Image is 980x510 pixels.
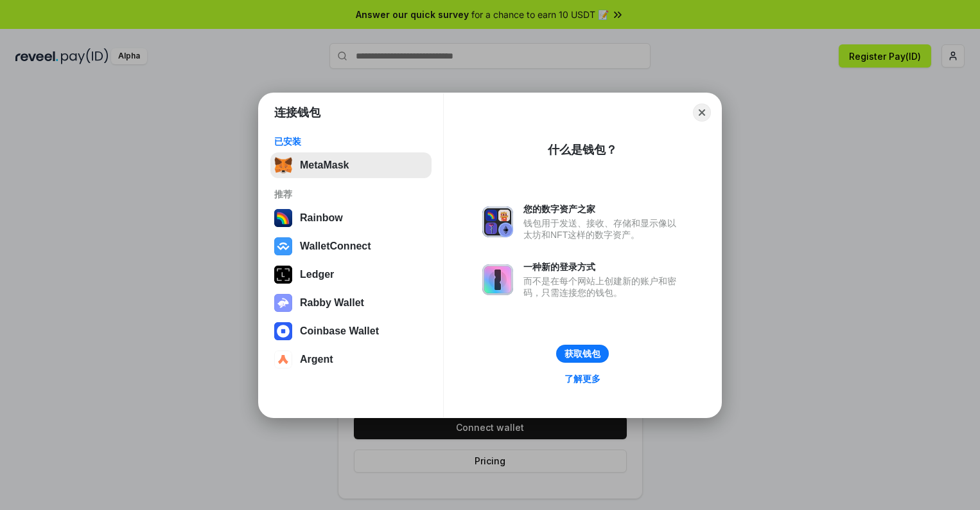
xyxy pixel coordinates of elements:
button: MetaMask [270,152,432,178]
div: 已安装 [274,136,428,147]
img: svg+xml,%3Csvg%20xmlns%3D%22http%3A%2F%2Fwww.w3.org%2F2000%2Fsvg%22%20fill%3D%22none%22%20viewBox... [482,264,513,295]
button: Ledger [270,262,432,287]
div: 一种新的登录方式 [523,261,683,273]
div: WalletConnect [300,241,371,252]
button: 获取钱包 [556,345,609,363]
img: svg+xml,%3Csvg%20fill%3D%22none%22%20height%3D%2233%22%20viewBox%3D%220%200%2035%2033%22%20width%... [274,156,292,174]
button: Close [693,104,711,122]
div: 而不是在每个网站上创建新的账户和密码，只需连接您的钱包。 [523,275,683,298]
img: svg+xml,%3Csvg%20xmlns%3D%22http%3A%2F%2Fwww.w3.org%2F2000%2Fsvg%22%20width%3D%2228%22%20height%3... [274,266,292,284]
div: 推荐 [274,188,428,200]
h1: 连接钱包 [274,105,320,120]
div: 获取钱包 [564,348,600,360]
a: 了解更多 [557,370,608,387]
img: svg+xml,%3Csvg%20width%3D%2228%22%20height%3D%2228%22%20viewBox%3D%220%200%2028%2028%22%20fill%3D... [274,237,292,255]
div: Ledger [300,269,334,280]
img: svg+xml,%3Csvg%20width%3D%22120%22%20height%3D%22120%22%20viewBox%3D%220%200%20120%20120%22%20fil... [274,209,292,227]
img: svg+xml,%3Csvg%20xmlns%3D%22http%3A%2F%2Fwww.w3.org%2F2000%2Fsvg%22%20fill%3D%22none%22%20viewBox... [274,294,292,312]
button: Coinbase Wallet [270,318,432,344]
div: Rainbow [300,212,343,224]
div: Argent [300,354,333,365]
img: svg+xml,%3Csvg%20width%3D%2228%22%20height%3D%2228%22%20viewBox%3D%220%200%2028%2028%22%20fill%3D... [274,351,292,369]
div: Rabby Wallet [300,297,364,309]
div: MetaMask [300,159,349,171]
div: 什么是钱包？ [548,142,617,158]
div: 您的数字资产之家 [523,203,683,215]
div: 钱包用于发送、接收、存储和显示像以太坊和NFT这样的数字资产。 [523,217,683,241]
div: 了解更多 [564,373,600,385]
button: Argent [270,347,432,372]
div: Coinbase Wallet [300,325,379,337]
img: svg+xml,%3Csvg%20xmlns%3D%22http%3A%2F%2Fwww.w3.org%2F2000%2Fsvg%22%20fill%3D%22none%22%20viewBox... [482,206,513,237]
button: WalletConnect [270,233,432,259]
img: svg+xml,%3Csvg%20width%3D%2228%22%20height%3D%2228%22%20viewBox%3D%220%200%2028%2028%22%20fill%3D... [274,322,292,340]
button: Rabby Wallet [270,290,432,316]
button: Rainbow [270,205,432,231]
